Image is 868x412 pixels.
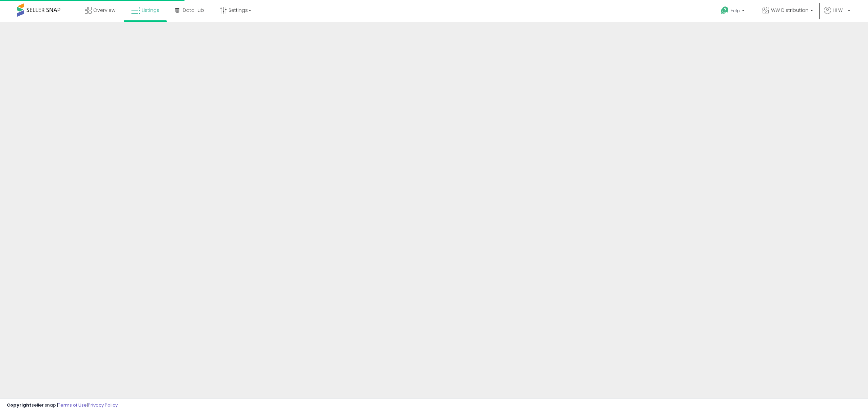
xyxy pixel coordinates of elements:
span: Overview [93,7,115,14]
span: DataHub [183,7,204,14]
i: Get Help [721,6,729,15]
a: Hi Will [824,7,850,22]
span: Listings [142,7,159,14]
span: Help [731,8,740,14]
a: Help [715,1,751,22]
span: Hi Will [833,7,846,14]
span: WW Distribution [771,7,808,14]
